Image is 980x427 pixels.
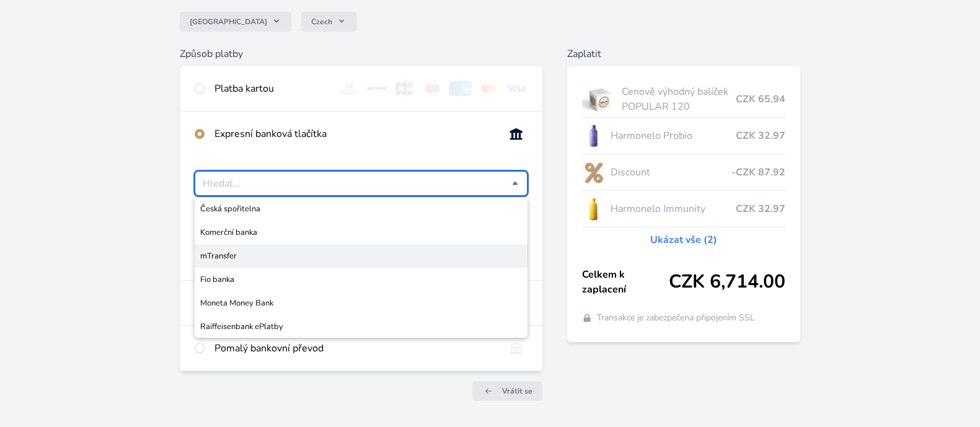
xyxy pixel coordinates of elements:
input: Česká spořitelnaKomerční bankamTransferFio bankaMoneta Money BankRaiffeisenbank ePlatby [203,176,511,191]
img: visa.svg [505,81,528,96]
span: CZK 32.97 [736,201,785,216]
img: onlineBanking_CZ.svg [505,126,528,141]
div: Vyberte svou banku [195,171,527,196]
span: mTransfer [200,250,521,262]
img: bankTransfer_IBAN.svg [505,341,528,356]
span: Transakce je zabezpečena připojením SSL [597,312,755,324]
span: Celkem k zaplacení [582,267,669,297]
img: CLEAN_PROBIO_se_stinem_x-lo.jpg [582,120,606,151]
span: CZK 32.97 [736,128,785,143]
img: discount-lo.png [582,157,606,188]
span: Česká spořitelna [200,203,521,215]
span: Harmonelo Probio [610,128,735,143]
span: Harmonelo Immunity [610,201,735,216]
span: CZK 6,714.00 [669,271,785,293]
span: Czech [311,17,332,27]
img: jcb.svg [393,81,416,96]
img: popular.jpg [582,84,617,115]
a: Ukázat vše (2) [650,232,717,247]
span: Fio banka [200,273,521,286]
span: Raiffeisenbank ePlatby [200,320,521,333]
div: Expresní banková tlačítka [214,126,494,141]
img: amex.svg [449,81,472,96]
div: Platba kartou [214,81,327,96]
span: Discount [610,165,731,180]
span: Vrátit se [502,386,532,396]
img: IMMUNITY_se_stinem_x-lo.jpg [582,193,606,224]
span: Komerční banka [200,226,521,239]
span: [GEOGRAPHIC_DATA] [190,17,267,27]
img: discover.svg [365,81,388,96]
button: [GEOGRAPHIC_DATA] [180,12,291,32]
img: maestro.svg [421,81,444,96]
a: Vrátit se [472,381,542,401]
button: Czech [301,12,356,32]
div: Pomalý bankovní převod [214,341,494,356]
img: diners.svg [337,81,360,96]
h6: Zaplatit [567,46,800,61]
img: mc.svg [477,81,500,96]
span: Cenově výhodný balíček POPULAR 120 [622,84,735,114]
h6: Způsob platby [180,46,542,61]
span: -CZK 87.92 [731,165,785,180]
span: CZK 65.94 [736,92,785,107]
span: Moneta Money Bank [200,297,521,309]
